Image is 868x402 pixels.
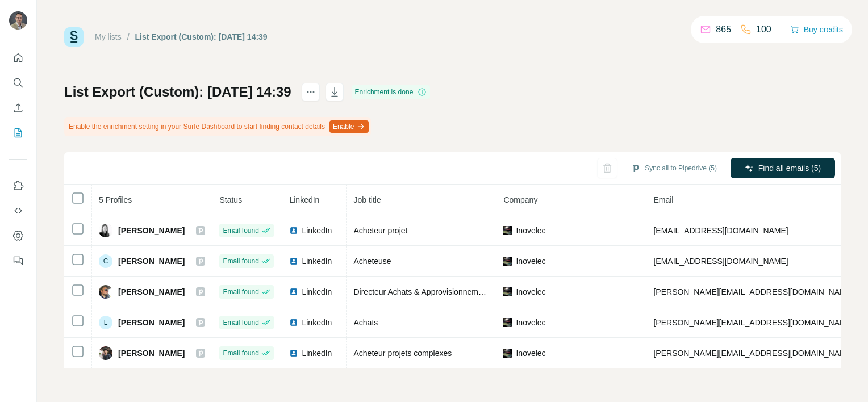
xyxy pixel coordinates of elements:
button: Buy credits [790,22,843,37]
span: [EMAIL_ADDRESS][DOMAIN_NAME] [653,226,788,235]
li: / [127,31,130,43]
span: Email [653,195,673,204]
img: company-logo [503,226,512,235]
button: Use Surfe on LinkedIn [9,175,27,196]
img: company-logo [503,257,512,266]
img: Avatar [9,11,27,30]
span: Company [503,195,537,204]
span: LinkedIn [302,225,332,236]
img: Avatar [99,224,112,237]
span: [PERSON_NAME] [118,225,185,236]
img: Avatar [99,285,112,299]
div: Enrichment is done [352,85,431,99]
img: company-logo [503,287,512,296]
span: Acheteur projets complexes [353,349,452,358]
span: [PERSON_NAME] [118,286,185,298]
span: Achats [353,318,378,327]
div: Enable the enrichment setting in your Surfe Dashboard to start finding contact details [64,117,371,136]
h1: List Export (Custom): [DATE] 14:39 [64,83,291,101]
img: LinkedIn logo [289,287,298,296]
span: [PERSON_NAME][EMAIL_ADDRESS][DOMAIN_NAME] [653,349,853,358]
p: 865 [716,23,731,36]
span: [PERSON_NAME] [118,347,185,359]
div: C [99,254,112,268]
span: Find all emails (5) [758,162,821,174]
button: My lists [9,123,27,143]
div: L [99,316,112,329]
span: 5 Profiles [99,195,132,204]
button: Quick start [9,48,27,68]
a: My lists [95,32,122,41]
img: Surfe Logo [64,27,84,47]
span: Job title [353,195,381,204]
span: Directeur Achats & Approvisionnements [353,287,493,296]
button: Find all emails (5) [731,158,835,178]
img: LinkedIn logo [289,349,298,358]
span: Acheteuse [353,257,391,266]
span: Email found [223,225,258,236]
span: LinkedIn [302,317,332,328]
span: Inovelec [516,256,545,267]
span: Inovelec [516,317,545,328]
img: company-logo [503,349,512,358]
button: Enrich CSV [9,98,27,118]
span: [PERSON_NAME] [118,317,185,328]
img: LinkedIn logo [289,257,298,266]
span: Email found [223,256,258,266]
span: Acheteur projet [353,226,407,235]
span: [EMAIL_ADDRESS][DOMAIN_NAME] [653,257,788,266]
p: 100 [756,23,771,36]
span: Inovelec [516,347,545,359]
span: [PERSON_NAME][EMAIL_ADDRESS][DOMAIN_NAME] [653,287,853,296]
span: LinkedIn [289,195,319,204]
span: [PERSON_NAME][EMAIL_ADDRESS][DOMAIN_NAME] [653,318,853,327]
img: Avatar [99,346,112,360]
span: Email found [223,348,258,358]
span: [PERSON_NAME] [118,256,185,267]
button: Dashboard [9,225,27,246]
span: Inovelec [516,286,545,298]
span: Inovelec [516,225,545,236]
span: Email found [223,287,258,297]
span: Status [219,195,242,204]
img: LinkedIn logo [289,226,298,235]
button: Search [9,73,27,93]
button: Use Surfe API [9,200,27,221]
img: LinkedIn logo [289,318,298,327]
div: List Export (Custom): [DATE] 14:39 [135,31,268,43]
span: LinkedIn [302,256,332,267]
img: company-logo [503,318,512,327]
span: LinkedIn [302,347,332,359]
span: LinkedIn [302,286,332,298]
button: actions [302,83,320,101]
button: Feedback [9,250,27,271]
button: Enable [329,120,369,133]
span: Email found [223,317,258,328]
button: Sync all to Pipedrive (5) [623,160,725,177]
